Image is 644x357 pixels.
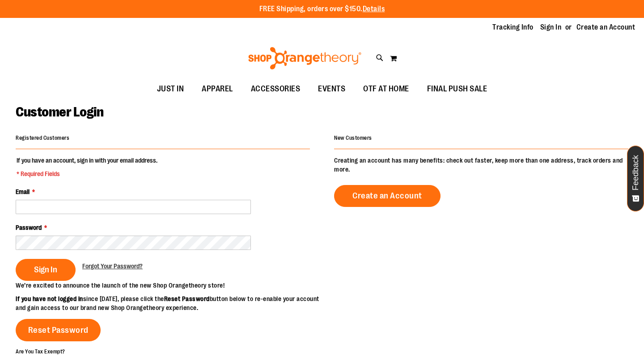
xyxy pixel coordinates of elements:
p: FREE Shipping, orders over $150. [259,4,385,14]
strong: Are You Tax Exempt? [16,348,65,354]
a: FINAL PUSH SALE [418,79,496,99]
a: EVENTS [309,79,354,99]
a: Create an Account [334,185,441,207]
span: ACCESSORIES [251,79,301,99]
p: We’re excited to announce the launch of the new Shop Orangetheory store! [16,281,322,290]
a: Reset Password [16,319,101,341]
a: APPAREL [193,79,242,99]
legend: If you have an account, sign in with your email address. [16,156,158,178]
span: APPAREL [202,79,233,99]
span: Customer Login [16,104,103,120]
button: Sign In [16,259,76,281]
strong: If you have not logged in [16,295,83,302]
span: Create an Account [352,191,422,201]
span: JUST IN [157,79,184,99]
button: Feedback - Show survey [627,146,644,211]
a: ACCESSORIES [242,79,309,99]
strong: New Customers [334,135,372,141]
span: Forgot Your Password? [82,262,143,270]
span: Reset Password [28,325,89,335]
a: Sign In [540,22,562,32]
a: Tracking Info [492,22,534,32]
span: Feedback [631,155,640,190]
img: Shop Orangetheory [247,47,363,69]
strong: Registered Customers [16,135,69,141]
span: Sign In [34,265,57,275]
span: * Required Fields [17,169,157,178]
span: FINAL PUSH SALE [427,79,487,99]
span: Email [16,188,30,195]
p: since [DATE], please click the button below to re-enable your account and gain access to our bran... [16,294,322,312]
strong: Reset Password [164,295,210,302]
a: OTF AT HOME [354,79,418,99]
a: Forgot Your Password? [82,262,143,271]
span: EVENTS [318,79,345,99]
a: Create an Account [576,22,636,32]
span: OTF AT HOME [363,79,409,99]
span: Password [16,224,42,231]
a: Details [363,5,385,13]
p: Creating an account has many benefits: check out faster, keep more than one address, track orders... [334,156,628,174]
a: JUST IN [148,79,193,99]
